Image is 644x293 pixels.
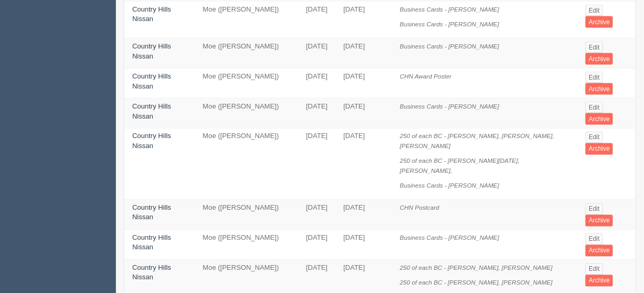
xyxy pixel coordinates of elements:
a: Archive [586,275,613,287]
i: 250 of each BC - [PERSON_NAME], [PERSON_NAME] [400,265,553,271]
a: Archive [586,143,613,155]
td: [DATE] [336,1,392,38]
i: Business Cards - [PERSON_NAME] [400,21,499,27]
a: Country Hills Nissan [132,72,171,90]
td: [DATE] [298,69,336,99]
a: Country Hills Nissan [132,204,171,222]
td: Moe ([PERSON_NAME]) [195,230,298,260]
td: [DATE] [336,38,392,69]
i: 250 of each BC - [PERSON_NAME], [PERSON_NAME], [PERSON_NAME] [400,133,554,150]
i: Business Cards - [PERSON_NAME] [400,235,499,241]
td: [DATE] [336,129,392,200]
td: [DATE] [336,230,392,260]
i: 250 of each BC - [PERSON_NAME], [PERSON_NAME] [400,279,553,286]
td: [DATE] [336,99,392,129]
a: Edit [586,263,603,275]
i: Business Cards - [PERSON_NAME] [400,182,499,189]
a: Edit [586,42,603,53]
a: Edit [586,72,603,83]
a: Country Hills Nissan [132,264,171,282]
td: [DATE] [298,38,336,69]
a: Archive [586,16,613,28]
td: Moe ([PERSON_NAME]) [195,99,298,129]
a: Edit [586,132,603,143]
i: Business Cards - [PERSON_NAME] [400,43,499,50]
a: Edit [586,203,603,215]
a: Edit [586,233,603,245]
a: Country Hills Nissan [132,5,171,23]
td: [DATE] [298,200,336,230]
i: Business Cards - [PERSON_NAME] [400,103,499,110]
td: Moe ([PERSON_NAME]) [195,129,298,200]
a: Edit [586,5,603,16]
a: Country Hills Nissan [132,132,171,150]
td: Moe ([PERSON_NAME]) [195,69,298,99]
a: Country Hills Nissan [132,234,171,252]
td: Moe ([PERSON_NAME]) [195,38,298,69]
td: [DATE] [298,99,336,129]
td: Moe ([PERSON_NAME]) [195,200,298,230]
i: Business Cards - [PERSON_NAME] [400,6,499,13]
a: Country Hills Nissan [132,42,171,60]
i: CHN Postcard [400,204,440,211]
a: Edit [586,102,603,113]
td: [DATE] [298,230,336,260]
a: Country Hills Nissan [132,102,171,120]
td: [DATE] [336,69,392,99]
a: Archive [586,245,613,257]
a: Archive [586,53,613,65]
td: [DATE] [298,1,336,38]
i: 250 of each BC - [PERSON_NAME][DATE], [PERSON_NAME], [400,158,520,174]
a: Archive [586,215,613,227]
td: [DATE] [298,129,336,200]
a: Archive [586,113,613,125]
td: Moe ([PERSON_NAME]) [195,1,298,38]
td: [DATE] [336,200,392,230]
i: CHN Award Poster [400,73,452,80]
a: Archive [586,83,613,95]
